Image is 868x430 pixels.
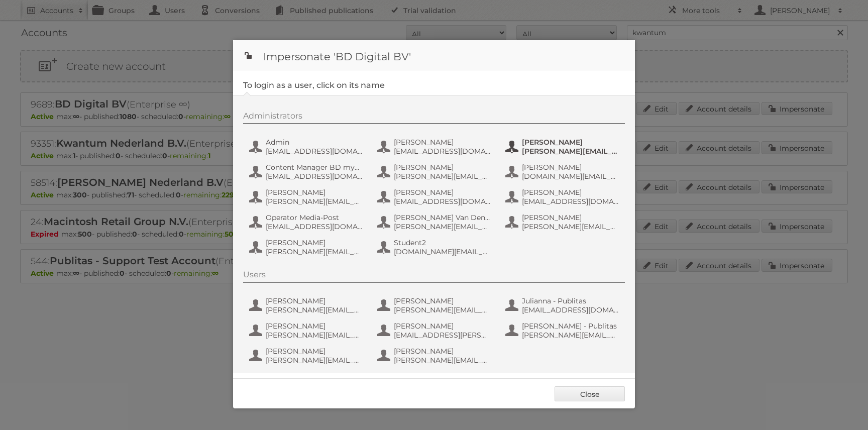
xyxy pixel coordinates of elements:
button: [PERSON_NAME] [PERSON_NAME][EMAIL_ADDRESS][DOMAIN_NAME] [376,346,494,366]
span: [PERSON_NAME][EMAIL_ADDRESS][DOMAIN_NAME] [266,305,363,314]
legend: To login as a user, click on its name [243,80,385,90]
span: Admin [266,138,363,147]
h1: Impersonate 'BD Digital BV' [233,40,635,70]
span: Julianna - Publitas [522,296,619,305]
a: Close [555,386,625,401]
span: [PERSON_NAME] [394,138,491,147]
span: [PERSON_NAME][EMAIL_ADDRESS][DOMAIN_NAME] [394,172,491,181]
span: [PERSON_NAME][EMAIL_ADDRESS][DOMAIN_NAME] [522,331,619,340]
span: [PERSON_NAME] Van Den [PERSON_NAME] [394,213,491,222]
span: [EMAIL_ADDRESS][PERSON_NAME][DOMAIN_NAME] [394,331,491,340]
button: Operator Media-Post [EMAIL_ADDRESS][DOMAIN_NAME] [248,212,366,232]
button: [PERSON_NAME] - Publitas [PERSON_NAME][EMAIL_ADDRESS][DOMAIN_NAME] [504,320,622,341]
span: [EMAIL_ADDRESS][DOMAIN_NAME] [266,222,363,231]
span: [PERSON_NAME] [266,296,363,305]
button: [PERSON_NAME] [PERSON_NAME][EMAIL_ADDRESS][DOMAIN_NAME] [504,137,622,157]
span: [PERSON_NAME][EMAIL_ADDRESS][DOMAIN_NAME] [266,247,363,256]
span: [PERSON_NAME] [394,321,491,331]
button: [PERSON_NAME] [PERSON_NAME][EMAIL_ADDRESS][DOMAIN_NAME] [248,295,366,315]
span: [DOMAIN_NAME][EMAIL_ADDRESS][DOMAIN_NAME] [522,172,619,181]
span: [PERSON_NAME] [394,163,491,172]
span: [EMAIL_ADDRESS][DOMAIN_NAME] [394,147,491,156]
button: [PERSON_NAME] [EMAIL_ADDRESS][DOMAIN_NAME] [504,187,622,207]
span: [PERSON_NAME][EMAIL_ADDRESS][DOMAIN_NAME] [266,356,363,365]
span: [PERSON_NAME] [522,188,619,197]
button: [PERSON_NAME] [PERSON_NAME][EMAIL_ADDRESS][PERSON_NAME][DOMAIN_NAME] [248,320,366,341]
span: [PERSON_NAME] [266,321,363,331]
button: Student2 [DOMAIN_NAME][EMAIL_ADDRESS][DOMAIN_NAME] [376,237,494,257]
div: Users [243,270,625,283]
span: [PERSON_NAME][EMAIL_ADDRESS][PERSON_NAME][DOMAIN_NAME] [522,222,619,231]
button: [PERSON_NAME] [DOMAIN_NAME][EMAIL_ADDRESS][DOMAIN_NAME] [504,162,622,182]
button: Admin [EMAIL_ADDRESS][DOMAIN_NAME] [248,137,366,157]
span: [PERSON_NAME] [522,163,619,172]
span: [EMAIL_ADDRESS][DOMAIN_NAME] [522,305,619,314]
button: Julianna - Publitas [EMAIL_ADDRESS][DOMAIN_NAME] [504,295,622,315]
span: [PERSON_NAME] [394,296,491,305]
span: Student2 [394,238,491,247]
span: [PERSON_NAME][EMAIL_ADDRESS][PERSON_NAME][DOMAIN_NAME] [266,331,363,340]
button: [PERSON_NAME] [EMAIL_ADDRESS][DOMAIN_NAME] [376,187,494,207]
span: [EMAIL_ADDRESS][DOMAIN_NAME] [394,197,491,206]
span: [PERSON_NAME][EMAIL_ADDRESS][DOMAIN_NAME] [394,356,491,365]
button: Content Manager BD myShopi [EMAIL_ADDRESS][DOMAIN_NAME] [248,162,366,182]
span: [PERSON_NAME] [522,138,619,147]
span: [PERSON_NAME] [522,213,619,222]
span: [EMAIL_ADDRESS][DOMAIN_NAME] [522,197,619,206]
span: [DOMAIN_NAME][EMAIL_ADDRESS][DOMAIN_NAME] [394,247,491,256]
span: [PERSON_NAME] [266,347,363,356]
span: [PERSON_NAME][EMAIL_ADDRESS][PERSON_NAME][DOMAIN_NAME] [394,222,491,231]
span: [PERSON_NAME][EMAIL_ADDRESS][DOMAIN_NAME] [266,197,363,206]
button: [PERSON_NAME] [PERSON_NAME][EMAIL_ADDRESS][DOMAIN_NAME] [248,187,366,207]
button: [PERSON_NAME] [PERSON_NAME][EMAIL_ADDRESS][DOMAIN_NAME] [376,162,494,182]
span: [PERSON_NAME][EMAIL_ADDRESS][DOMAIN_NAME] [394,305,491,314]
button: [PERSON_NAME] [PERSON_NAME][EMAIL_ADDRESS][DOMAIN_NAME] [376,295,494,315]
span: [PERSON_NAME] [266,188,363,197]
button: [PERSON_NAME] Van Den [PERSON_NAME] [PERSON_NAME][EMAIL_ADDRESS][PERSON_NAME][DOMAIN_NAME] [376,212,494,232]
button: [PERSON_NAME] [PERSON_NAME][EMAIL_ADDRESS][DOMAIN_NAME] [248,346,366,366]
button: [PERSON_NAME] [PERSON_NAME][EMAIL_ADDRESS][DOMAIN_NAME] [248,237,366,257]
button: [PERSON_NAME] [EMAIL_ADDRESS][DOMAIN_NAME] [376,137,494,157]
span: [PERSON_NAME] - Publitas [522,321,619,331]
div: Administrators [243,111,625,124]
span: Content Manager BD myShopi [266,163,363,172]
span: [EMAIL_ADDRESS][DOMAIN_NAME] [266,147,363,156]
button: [PERSON_NAME] [PERSON_NAME][EMAIL_ADDRESS][PERSON_NAME][DOMAIN_NAME] [504,212,622,232]
span: [PERSON_NAME] [266,238,363,247]
span: [PERSON_NAME] [394,188,491,197]
button: [PERSON_NAME] [EMAIL_ADDRESS][PERSON_NAME][DOMAIN_NAME] [376,320,494,341]
span: [PERSON_NAME][EMAIL_ADDRESS][DOMAIN_NAME] [522,147,619,156]
span: [EMAIL_ADDRESS][DOMAIN_NAME] [266,172,363,181]
span: [PERSON_NAME] [394,347,491,356]
span: Operator Media-Post [266,213,363,222]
